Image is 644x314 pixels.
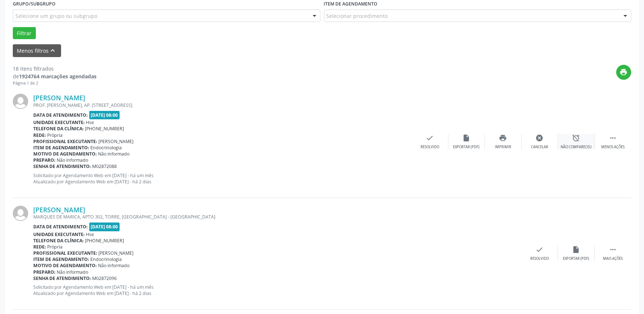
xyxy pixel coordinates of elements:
i: alarm_off [572,134,580,142]
a: [PERSON_NAME] [33,206,85,214]
b: Rede: [33,132,46,138]
span: M02872088 [93,163,117,169]
div: MARQUES DE MARICA, APTO 302, TORRE, [GEOGRAPHIC_DATA] - [GEOGRAPHIC_DATA] [33,214,521,220]
div: 18 itens filtrados [13,65,97,72]
span: [DATE] 08:00 [89,223,120,231]
button: Menos filtroskeyboard_arrow_up [13,44,61,57]
b: Senha de atendimento: [33,163,91,169]
b: Motivo de agendamento: [33,262,97,269]
img: img [13,206,28,221]
div: de [13,72,97,80]
p: Solicitado por Agendamento Web em [DATE] - há um mês Atualizado por Agendamento Web em [DATE] - h... [33,172,412,185]
div: Cancelar [531,145,548,150]
b: Motivo de agendamento: [33,151,97,157]
div: Mais ações [603,256,623,261]
a: [PERSON_NAME] [33,94,85,102]
div: Menos ações [601,145,625,150]
span: [PERSON_NAME] [99,138,134,145]
span: Hse [86,231,94,238]
span: [PERSON_NAME] [99,250,134,256]
div: Exportar (PDF) [453,145,480,150]
i: insert_drive_file [572,246,580,254]
b: Preparo: [33,157,56,163]
div: Página 1 de 2 [13,80,97,86]
b: Preparo: [33,269,56,275]
span: Hse [86,119,94,126]
div: Resolvido [530,256,549,261]
b: Item de agendamento: [33,256,89,262]
span: M02872096 [93,275,117,281]
b: Telefone da clínica: [33,238,84,244]
i: check [426,134,434,142]
span: [PHONE_NUMBER] [85,238,124,244]
div: Exportar (PDF) [563,256,590,261]
b: Item de agendamento: [33,145,89,151]
span: Própria [48,132,63,138]
b: Profissional executante: [33,138,97,145]
i: cancel [536,134,544,142]
i: check [536,246,544,254]
i: print [620,68,628,76]
div: Resolvido [421,145,439,150]
span: Não informado [98,151,130,157]
i: insert_drive_file [463,134,471,142]
span: Não informado [57,157,88,163]
div: PROF. [PERSON_NAME], AP. [STREET_ADDRESS] [33,102,412,108]
b: Rede: [33,244,46,250]
span: [DATE] 08:00 [89,111,120,119]
strong: 1924764 marcações agendadas [19,73,97,80]
b: Unidade executante: [33,231,85,238]
b: Unidade executante: [33,119,85,126]
div: Imprimir [495,145,511,150]
i: print [499,134,507,142]
span: Endocrinologia [91,256,122,262]
span: [PHONE_NUMBER] [85,126,124,132]
span: Não informado [98,262,130,269]
b: Data de atendimento: [33,112,88,118]
b: Profissional executante: [33,250,97,256]
i:  [609,246,617,254]
p: Solicitado por Agendamento Web em [DATE] - há um mês Atualizado por Agendamento Web em [DATE] - h... [33,284,521,296]
div: Não compareceu [561,145,592,150]
button: Filtrar [13,27,36,40]
span: Selecionar procedimento [327,12,388,20]
span: Endocrinologia [91,145,122,151]
i: keyboard_arrow_up [49,46,57,55]
button: print [616,65,631,80]
i:  [609,134,617,142]
span: Selecione um grupo ou subgrupo [15,12,97,20]
b: Telefone da clínica: [33,126,84,132]
span: Própria [48,244,63,250]
span: Não informado [57,269,88,275]
b: Senha de atendimento: [33,275,91,281]
img: img [13,94,28,109]
b: Data de atendimento: [33,224,88,230]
